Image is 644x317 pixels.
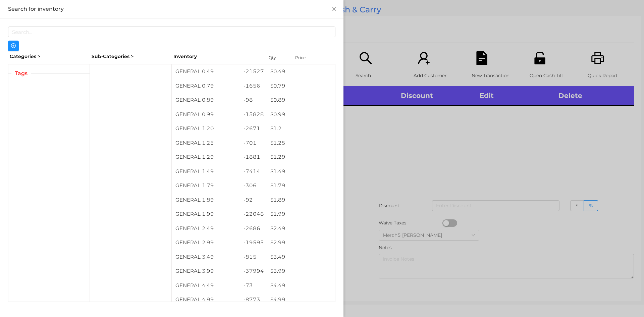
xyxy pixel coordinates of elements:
[240,193,267,207] div: -92
[240,250,267,264] div: -815
[267,250,335,264] div: $ 3.49
[267,278,335,293] div: $ 4.49
[331,6,337,12] i: icon: close
[267,221,335,236] div: $ 2.49
[267,193,335,207] div: $ 1.89
[240,178,267,193] div: -306
[172,121,240,136] div: GENERAL 1.20
[240,264,267,278] div: -37994
[267,136,335,150] div: $ 1.25
[267,53,287,62] div: Qty
[173,53,260,60] div: Inventory
[172,278,240,293] div: GENERAL 4.49
[172,93,240,107] div: GENERAL 0.89
[240,107,267,122] div: -15828
[267,235,335,250] div: $ 2.99
[240,207,267,221] div: -22048
[172,293,240,307] div: GENERAL 4.99
[293,53,320,62] div: Price
[240,136,267,150] div: -701
[172,150,240,164] div: GENERAL 1.29
[172,221,240,236] div: GENERAL 2.49
[8,51,90,62] div: Categories >
[240,235,267,250] div: -19595
[240,64,267,79] div: -21527
[172,193,240,207] div: GENERAL 1.89
[267,178,335,193] div: $ 1.79
[240,79,267,93] div: -1656
[240,93,267,107] div: -98
[172,264,240,278] div: GENERAL 3.99
[172,207,240,221] div: GENERAL 1.99
[267,107,335,122] div: $ 0.99
[172,178,240,193] div: GENERAL 1.79
[267,150,335,164] div: $ 1.29
[8,5,335,13] div: Search for inventory
[172,250,240,264] div: GENERAL 3.49
[267,121,335,136] div: $ 1.2
[267,164,335,179] div: $ 1.49
[240,221,267,236] div: -2686
[172,235,240,250] div: GENERAL 2.99
[172,107,240,122] div: GENERAL 0.99
[267,264,335,278] div: $ 3.99
[8,41,19,51] button: icon: plus-circle
[172,136,240,150] div: GENERAL 1.25
[8,27,335,37] input: Search...
[172,64,240,79] div: GENERAL 0.49
[172,79,240,93] div: GENERAL 0.79
[267,93,335,107] div: $ 0.89
[267,207,335,221] div: $ 1.99
[90,51,172,62] div: Sub-Categories >
[240,278,267,293] div: -73
[240,164,267,179] div: -7414
[11,69,31,77] span: Tags
[240,150,267,164] div: -1881
[240,293,267,314] div: -8773.5
[172,164,240,179] div: GENERAL 1.49
[267,79,335,93] div: $ 0.79
[267,64,335,79] div: $ 0.49
[267,293,335,307] div: $ 4.99
[240,121,267,136] div: -2671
